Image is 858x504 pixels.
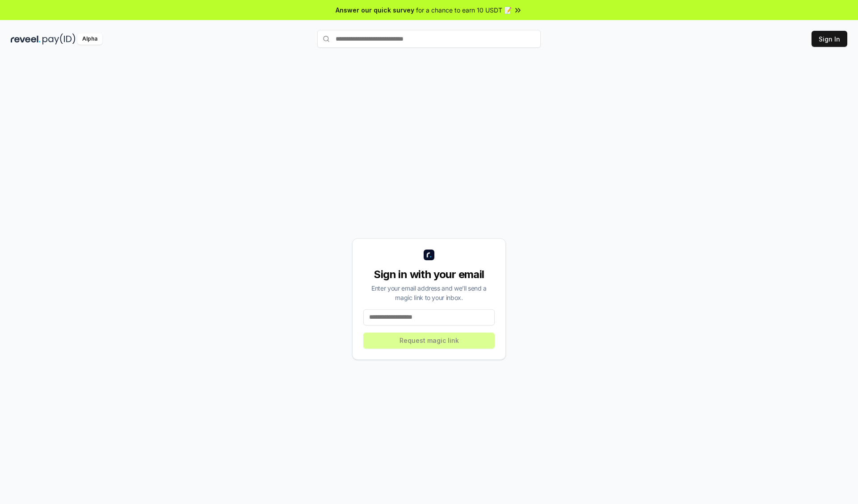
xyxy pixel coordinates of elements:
img: logo_small [424,250,434,260]
img: reveel_dark [11,33,41,45]
button: Sign In [812,31,847,47]
img: pay_id [42,33,76,45]
div: Enter your email address and we’ll send a magic link to your inbox. [363,283,495,302]
span: Answer our quick survey [336,5,414,15]
span: for a chance to earn 10 USDT 📝 [416,5,512,15]
div: Alpha [77,33,102,45]
div: Sign in with your email [363,267,495,282]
